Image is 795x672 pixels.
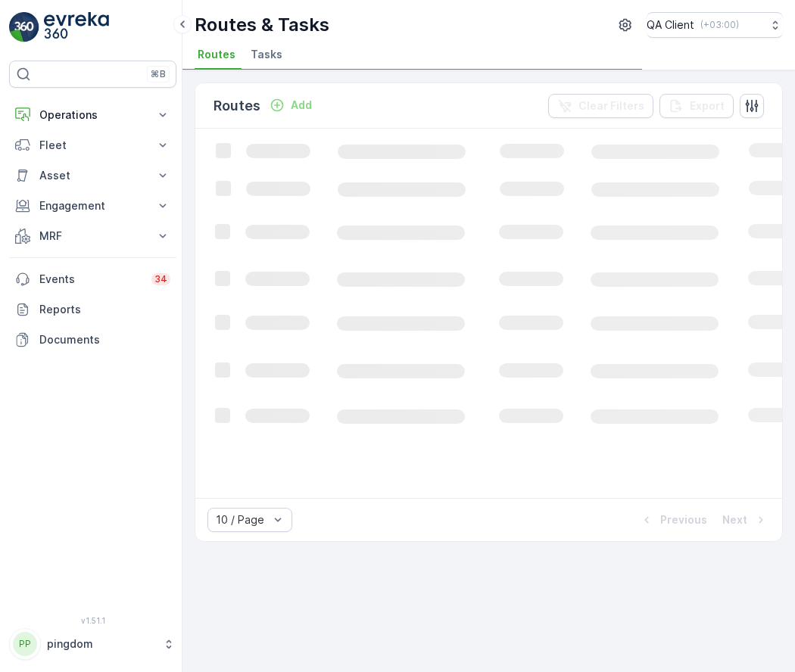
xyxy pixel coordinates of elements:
p: Export [690,98,725,114]
a: Events34 [9,264,176,294]
p: pingdom [47,636,155,652]
button: PPpingdom [9,628,176,660]
button: Clear Filters [548,94,653,118]
p: ⌘B [151,68,166,80]
a: Documents [9,325,176,355]
p: Next [722,512,747,527]
button: Fleet [9,130,176,160]
p: Documents [39,332,170,347]
p: MRF [39,229,146,244]
p: Previous [660,512,707,527]
p: Events [39,272,142,287]
p: 34 [154,273,167,285]
span: Tasks [251,47,282,62]
div: PP [13,632,37,656]
p: Fleet [39,138,146,153]
button: Next [721,511,770,529]
p: QA Client [647,17,694,33]
button: Asset [9,160,176,191]
p: Reports [39,302,170,317]
p: Operations [39,107,146,123]
p: Add [291,98,312,113]
img: logo [9,12,39,42]
button: Add [263,96,318,114]
span: Routes [198,47,235,62]
img: logo_light-DOdMpM7g.png [44,12,109,42]
p: Routes & Tasks [195,13,329,37]
p: ( +03:00 ) [700,19,739,31]
p: Routes [214,95,260,117]
p: Engagement [39,198,146,213]
p: Clear Filters [578,98,644,114]
button: Engagement [9,191,176,221]
button: Operations [9,100,176,130]
span: v 1.51.1 [9,616,176,625]
button: MRF [9,221,176,251]
p: Asset [39,168,146,183]
button: Previous [638,511,709,529]
button: Export [659,94,734,118]
button: QA Client(+03:00) [647,12,783,38]
a: Reports [9,294,176,325]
